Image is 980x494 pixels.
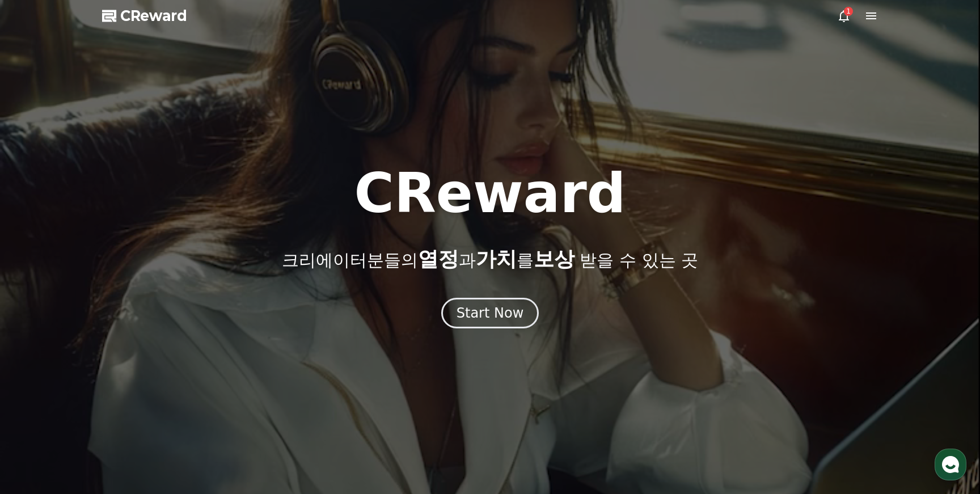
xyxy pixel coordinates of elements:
[476,247,517,271] span: 가치
[354,166,626,221] h1: CReward
[441,309,539,320] a: Start Now
[441,298,539,328] button: Start Now
[102,7,187,25] a: CReward
[534,247,575,271] span: 보상
[837,9,851,23] a: 1
[282,248,698,271] p: 크리에이터분들의 과 를 받을 수 있는 곳
[844,7,853,16] div: 1
[457,304,524,322] div: Start Now
[120,7,187,25] span: CReward
[418,247,459,271] span: 열정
